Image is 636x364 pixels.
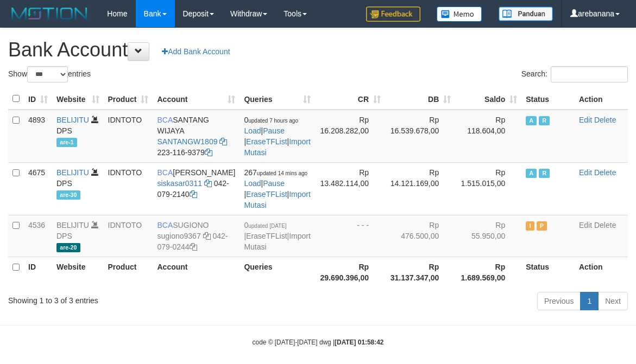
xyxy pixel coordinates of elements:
[157,137,217,146] a: SANTANGW1809
[575,257,628,288] th: Action
[24,110,52,163] td: 4893
[575,88,628,110] th: Action
[153,110,240,163] td: SANTANG WIJAYA 223-116-9379
[594,221,616,229] a: Delete
[104,110,153,163] td: IDNTOTO
[8,291,257,306] div: Showing 1 to 3 of 3 entries
[579,168,592,177] a: Edit
[537,292,581,310] a: Previous
[455,257,521,288] th: Rp 1.689.569,00
[56,221,89,229] a: BELIJITU
[52,162,104,215] td: DPS
[580,292,599,310] a: 1
[248,118,298,124] span: updated 7 hours ago
[455,162,521,215] td: Rp 1.515.015,00
[315,162,385,215] td: Rp 13.482.114,00
[244,168,307,177] span: 267
[246,137,287,146] a: EraseTFList
[24,162,52,215] td: 4675
[104,257,153,288] th: Product
[244,116,298,124] span: 0
[315,88,385,110] th: CR: activate to sort column ascending
[455,88,521,110] th: Saldo: activate to sort column ascending
[385,88,455,110] th: DB: activate to sort column ascending
[579,116,592,124] a: Edit
[521,66,628,82] label: Search:
[537,221,547,231] span: Paused
[244,179,261,188] a: Load
[56,116,89,124] a: BELIJITU
[244,232,310,251] a: Import Mutasi
[598,292,628,310] a: Next
[24,88,52,110] th: ID: activate to sort column ascending
[594,116,616,124] a: Delete
[455,110,521,163] td: Rp 118.604,00
[244,137,310,157] a: Import Mutasi
[153,88,240,110] th: Account: activate to sort column ascending
[219,137,227,146] a: Copy SANTANGW1809 to clipboard
[499,7,553,21] img: panduan.png
[315,110,385,163] td: Rp 16.208.282,00
[244,116,310,157] span: | | |
[244,126,261,135] a: Load
[455,215,521,257] td: Rp 55.950,00
[56,168,89,177] a: BELIJITU
[52,257,104,288] th: Website
[56,190,80,200] span: are-30
[52,215,104,257] td: DPS
[385,215,455,257] td: Rp 476.500,00
[539,169,550,178] span: Running
[244,190,310,209] a: Import Mutasi
[246,232,287,240] a: EraseTFList
[153,162,240,215] td: [PERSON_NAME] 042-079-2140
[104,162,153,215] td: IDNTOTO
[56,138,77,147] span: are-1
[257,170,307,176] span: updated 14 mins ago
[157,168,173,177] span: BCA
[248,223,286,229] span: updated [DATE]
[366,7,420,22] img: Feedback.jpg
[246,190,287,199] a: EraseTFList
[24,215,52,257] td: 4536
[8,5,91,22] img: MOTION_logo.png
[205,148,212,157] a: Copy 2231169379 to clipboard
[521,88,575,110] th: Status
[8,39,628,61] h1: Bank Account
[244,168,310,209] span: | | |
[153,215,240,257] td: SUGIONO 042-079-0244
[104,215,153,257] td: IDNTOTO
[526,221,534,231] span: Inactive
[335,339,383,346] strong: [DATE] 01:58:42
[157,221,173,229] span: BCA
[52,110,104,163] td: DPS
[385,162,455,215] td: Rp 14.121.169,00
[385,257,455,288] th: Rp 31.137.347,00
[579,221,592,229] a: Edit
[157,179,202,188] a: siskasar0311
[526,169,537,178] span: Active
[385,110,455,163] td: Rp 16.539.678,00
[27,66,68,82] select: Showentries
[240,257,314,288] th: Queries
[253,339,384,346] small: code © [DATE]-[DATE] dwg |
[157,116,173,124] span: BCA
[24,257,52,288] th: ID
[153,257,240,288] th: Account
[539,116,550,125] span: Running
[240,88,314,110] th: Queries: activate to sort column ascending
[155,42,237,61] a: Add Bank Account
[526,116,537,125] span: Active
[104,88,153,110] th: Product: activate to sort column ascending
[315,215,385,257] td: - - -
[437,7,482,22] img: Button%20Memo.svg
[263,179,285,188] a: Pause
[263,126,285,135] a: Pause
[244,221,310,251] span: | |
[203,232,211,240] a: Copy sugiono9367 to clipboard
[551,66,628,82] input: Search:
[244,221,286,229] span: 0
[52,88,104,110] th: Website: activate to sort column ascending
[315,257,385,288] th: Rp 29.690.396,00
[190,190,197,199] a: Copy 0420792140 to clipboard
[190,242,197,251] a: Copy 0420790244 to clipboard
